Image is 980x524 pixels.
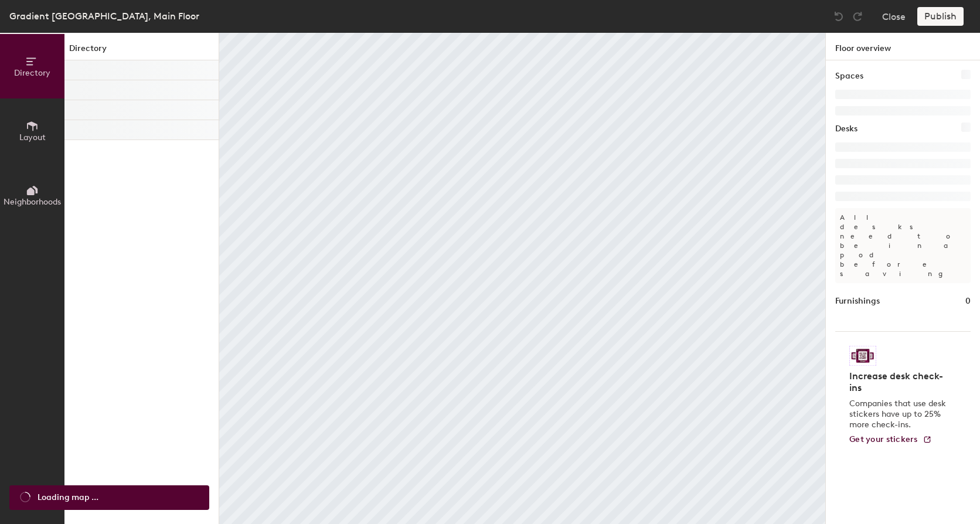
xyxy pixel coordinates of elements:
[38,491,98,504] span: Loading map ...
[219,33,825,524] canvas: Map
[849,346,876,366] img: Sticker logo
[826,33,980,60] h1: Floor overview
[835,208,971,283] p: All desks need to be in a pod before saving
[835,295,880,308] h1: Furnishings
[64,42,219,60] h1: Directory
[849,399,950,430] p: Companies that use desk stickers have up to 25% more check-ins.
[4,197,61,207] span: Neighborhoods
[849,435,932,445] a: Get your stickers
[882,7,906,26] button: Close
[835,123,857,135] h1: Desks
[14,68,50,78] span: Directory
[849,434,918,444] span: Get your stickers
[19,132,46,142] span: Layout
[833,11,845,22] img: Undo
[852,11,863,22] img: Redo
[835,70,863,83] h1: Spaces
[9,9,199,23] div: Gradient [GEOGRAPHIC_DATA], Main Floor
[849,370,950,394] h4: Increase desk check-ins
[965,295,971,308] h1: 0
